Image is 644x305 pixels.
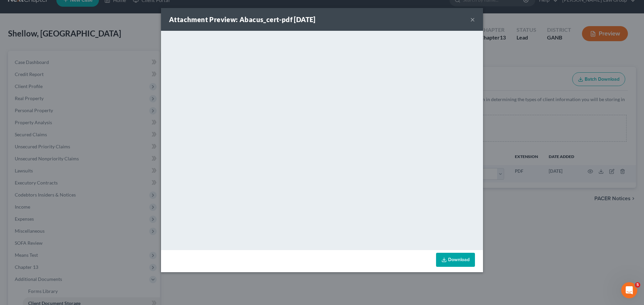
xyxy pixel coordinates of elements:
iframe: <object ng-attr-data='[URL][DOMAIN_NAME]' type='application/pdf' width='100%' height='650px'></ob... [161,31,483,248]
span: 5 [635,282,640,288]
button: × [470,15,475,23]
iframe: Intercom live chat [621,282,637,298]
a: Download [436,253,475,267]
strong: Attachment Preview: Abacus_cert-pdf [DATE] [169,15,316,23]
